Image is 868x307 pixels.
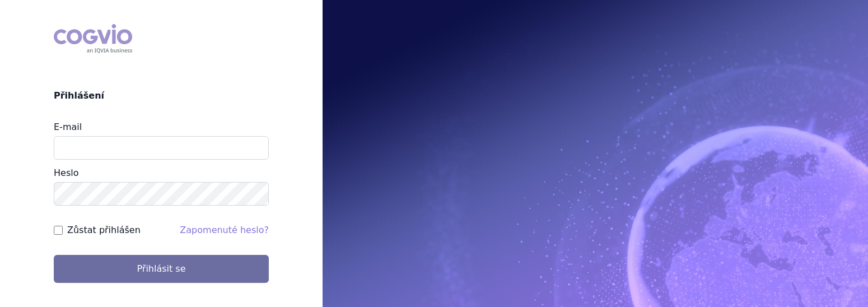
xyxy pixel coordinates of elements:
[67,224,141,237] label: Zůstat přihlášen
[180,225,269,235] a: Zapomenuté heslo?
[54,168,78,178] label: Heslo
[54,122,82,132] label: E-mail
[54,24,132,53] div: COGVIO
[54,89,269,103] h2: Přihlášení
[54,255,269,283] button: Přihlásit se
